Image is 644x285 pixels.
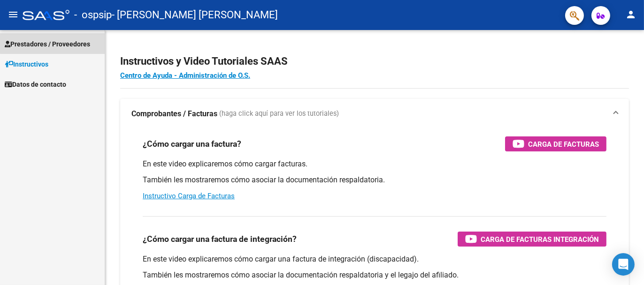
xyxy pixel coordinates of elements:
[120,52,629,70] h2: Instructivos y Video Tutoriales SAAS
[505,136,606,151] button: Carga de Facturas
[625,9,636,20] mat-icon: person
[458,232,606,247] button: Carga de Facturas Integración
[131,109,217,119] strong: Comprobantes / Facturas
[143,159,606,169] p: En este video explicaremos cómo cargar facturas.
[5,59,48,69] span: Instructivos
[143,137,241,150] h3: ¿Cómo cargar una factura?
[143,232,297,246] h3: ¿Cómo cargar una factura de integración?
[143,192,235,200] a: Instructivo Carga de Facturas
[143,175,606,185] p: También les mostraremos cómo asociar la documentación respaldatoria.
[528,138,599,150] span: Carga de Facturas
[5,39,90,49] span: Prestadores / Proveedores
[143,254,606,264] p: En este video explicaremos cómo cargar una factura de integración (discapacidad).
[481,233,599,245] span: Carga de Facturas Integración
[8,9,19,20] mat-icon: menu
[5,79,66,90] span: Datos de contacto
[143,270,606,280] p: También les mostraremos cómo asociar la documentación respaldatoria y el legajo del afiliado.
[120,99,629,129] mat-expansion-panel-header: Comprobantes / Facturas (haga click aquí para ver los tutoriales)
[612,253,635,276] div: Open Intercom Messenger
[74,5,112,25] span: - ospsip
[219,109,339,119] span: (haga click aquí para ver los tutoriales)
[120,71,250,80] a: Centro de Ayuda - Administración de O.S.
[112,5,278,25] span: - [PERSON_NAME] [PERSON_NAME]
